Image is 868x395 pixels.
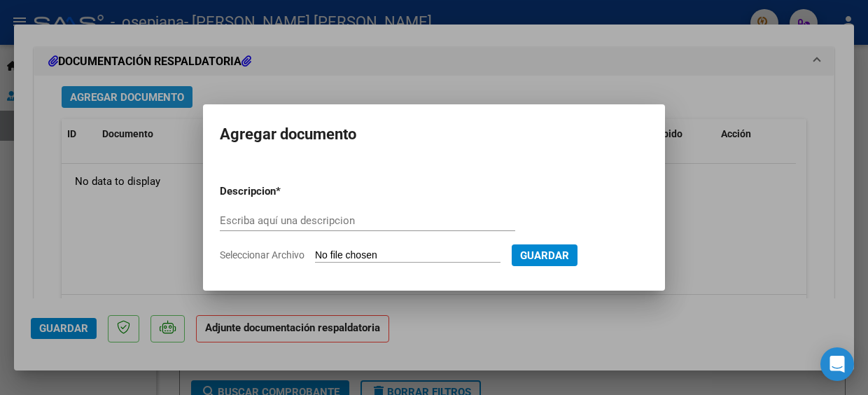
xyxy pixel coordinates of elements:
[220,121,648,148] h2: Agregar documento
[520,249,569,262] span: Guardar
[512,244,577,266] button: Guardar
[820,347,854,381] div: Open Intercom Messenger
[220,249,304,261] span: Seleccionar Archivo
[220,183,349,200] p: Descripcion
